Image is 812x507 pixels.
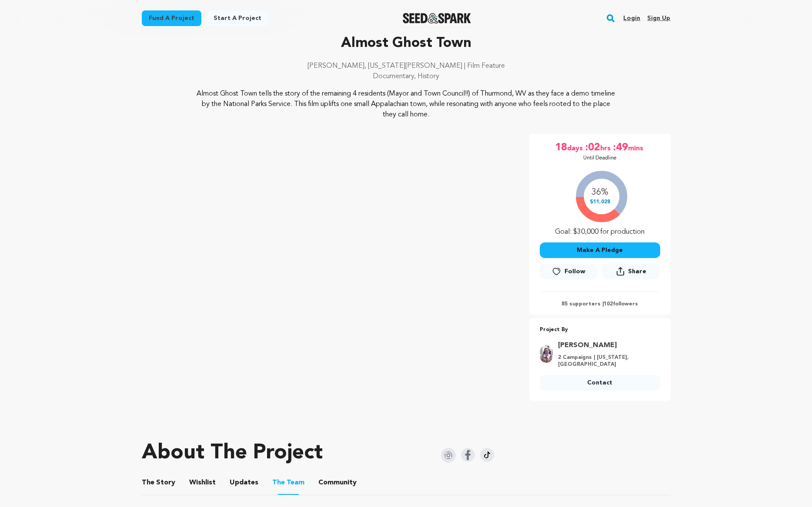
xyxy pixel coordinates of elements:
span: Community [318,477,357,488]
img: Seed&Spark Tiktok Icon [480,448,494,462]
span: The [142,477,154,488]
span: Wishlist [189,477,216,488]
a: Seed&Spark Homepage [403,13,471,23]
a: Fund a project [142,10,201,26]
span: hrs [600,141,612,155]
button: Make A Pledge [540,242,660,258]
span: 102 [604,302,613,307]
button: Share [602,263,660,279]
span: Story [142,477,175,488]
a: Sign up [647,11,670,25]
p: Project By [540,325,660,335]
p: Almost Ghost Town [142,33,671,54]
span: Updates [230,477,258,488]
span: Team [272,477,304,488]
span: Follow [565,267,585,276]
a: Goto Jillian Howell profile [558,340,655,351]
img: Seed&Spark Instagram Icon [441,448,456,463]
a: Contact [540,375,660,391]
a: Login [623,11,640,25]
span: 18 [555,141,567,155]
span: Share [628,267,646,276]
p: Documentary, History [142,71,671,82]
img: Seed&Spark Facebook Icon [461,448,475,462]
p: Almost Ghost Town tells the story of the remaining 4 residents (Mayor and Town Council!!) of Thur... [194,89,618,120]
p: 2 Campaigns | [US_STATE], [GEOGRAPHIC_DATA] [558,354,655,368]
p: 85 supporters | followers [540,301,660,308]
img: Seed&Spark Logo Dark Mode [403,13,471,23]
p: [PERSON_NAME], [US_STATE][PERSON_NAME] | Film Feature [142,61,671,71]
img: 335b6d63e9f535f0.jpg [540,345,553,363]
span: :49 [612,141,628,155]
a: Start a project [207,10,268,26]
h1: About The Project [142,443,323,464]
span: days [567,141,585,155]
span: Share [602,263,660,283]
span: The [272,477,285,488]
span: mins [628,141,645,155]
p: Until Deadline [583,155,617,162]
span: :02 [585,141,600,155]
a: Follow [540,264,597,279]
